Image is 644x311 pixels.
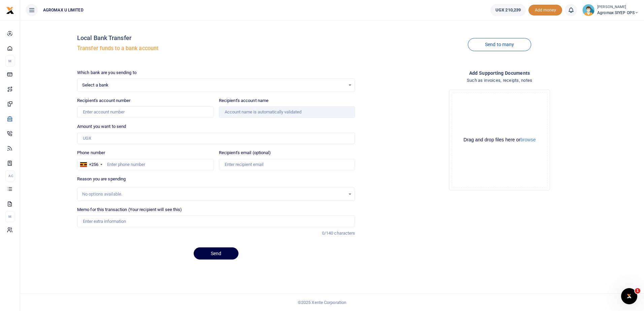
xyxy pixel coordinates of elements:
div: +256 [89,161,98,168]
li: M [5,56,14,67]
small: [PERSON_NAME] [597,4,639,10]
label: Which bank are you sending to [77,69,136,76]
span: 0/140 [322,231,333,236]
label: Memo for this transaction (Your recipient will see this) [77,206,182,213]
iframe: Intercom live chat [621,288,637,304]
span: Add money [528,5,562,16]
a: Send to many [468,38,531,51]
img: logo-small [6,6,14,14]
a: Add money [528,7,562,12]
div: Uganda: +256 [77,159,104,170]
input: Enter extra information [77,215,355,227]
label: Recipient's email (optional) [219,149,271,156]
h4: Add supporting Documents [360,69,639,77]
span: Agromax SIYEP OPS [597,10,639,16]
h4: Local Bank Transfer [77,34,355,42]
button: browse [520,137,536,142]
label: Phone number [77,149,105,156]
div: File Uploader [449,90,550,191]
li: Ac [5,170,14,181]
input: Enter account number [77,106,214,118]
div: Drag and drop files here or [452,137,547,143]
a: logo-small logo-large logo-large [6,7,14,12]
label: Reason you are spending [77,176,126,182]
a: UGX 210,239 [490,4,526,16]
input: Enter phone number [77,159,214,170]
label: Recipient's account number [77,97,131,104]
span: 1 [635,288,640,293]
li: Wallet ballance [488,4,528,16]
button: Send [194,247,238,260]
span: Select a bank [82,82,346,89]
label: Amount you want to send [77,123,126,130]
li: Toup your wallet [528,5,562,16]
span: UGX 210,239 [495,7,521,13]
label: Recipient's account name [219,97,268,104]
h5: Transfer funds to a bank account [77,45,355,52]
div: No options available. [82,191,346,198]
span: AGROMAX U LIMITED [40,7,86,13]
h4: Such as invoices, receipts, notes [360,77,639,84]
input: UGX [77,133,355,144]
span: characters [334,231,355,236]
input: Enter recipient email [219,159,355,170]
li: M [5,211,14,222]
a: profile-user [PERSON_NAME] Agromax SIYEP OPS [582,4,639,16]
input: Account name is automatically validated [219,106,355,118]
img: profile-user [582,4,594,16]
